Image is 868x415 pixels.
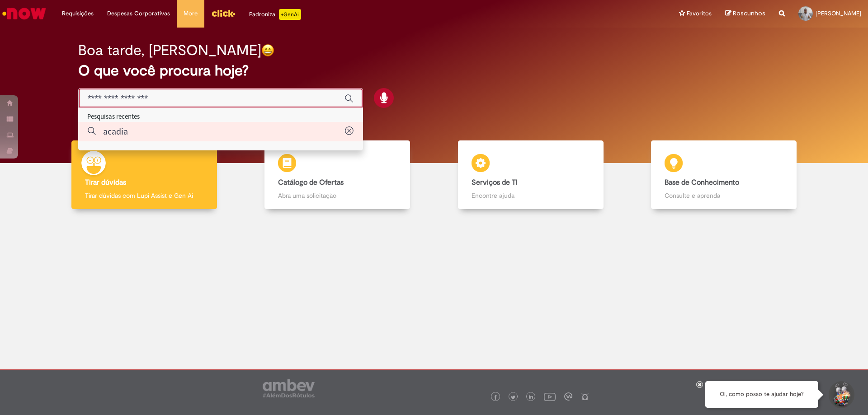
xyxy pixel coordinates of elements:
b: Serviços de TI [472,178,518,187]
b: Base de Conhecimento [665,178,739,187]
span: More [184,9,198,18]
a: Serviços de TI Encontre ajuda [434,140,627,210]
span: Despesas Corporativas [107,9,170,18]
p: Encontre ajuda [472,191,590,200]
img: logo_footer_ambev_rotulo_gray.png [263,379,315,397]
a: Base de Conhecimento Consulte e aprenda [627,140,821,210]
img: logo_footer_facebook.png [493,395,498,400]
button: Iniciar Conversa de Suporte [827,381,854,408]
img: logo_footer_linkedin.png [529,395,533,400]
img: click_logo_yellow_360x200.png [211,6,236,20]
img: happy-face.png [261,44,274,57]
span: Favoritos [687,9,712,18]
span: Requisições [62,9,94,18]
span: [PERSON_NAME] [816,9,861,17]
img: ServiceNow [1,5,47,23]
p: Consulte e aprenda [665,191,783,200]
h2: O que você procura hoje? [78,63,790,79]
img: logo_footer_twitter.png [511,395,515,400]
a: Tirar dúvidas Tirar dúvidas com Lupi Assist e Gen Ai [47,140,241,210]
a: Rascunhos [725,9,765,18]
h2: Boa tarde, [PERSON_NAME] [78,42,261,58]
b: Catálogo de Ofertas [278,178,344,187]
p: +GenAi [279,9,301,20]
img: logo_footer_workplace.png [564,392,572,401]
div: Padroniza [249,9,301,20]
img: logo_footer_youtube.png [544,391,556,402]
a: Catálogo de Ofertas Abra uma solicitação [241,140,434,210]
p: Abra uma solicitação [278,191,396,200]
p: Tirar dúvidas com Lupi Assist e Gen Ai [85,191,203,200]
img: logo_footer_naosei.png [581,392,589,401]
b: Tirar dúvidas [85,178,126,187]
span: Rascunhos [733,9,765,18]
div: Oi, como posso te ajudar hoje? [705,381,818,408]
